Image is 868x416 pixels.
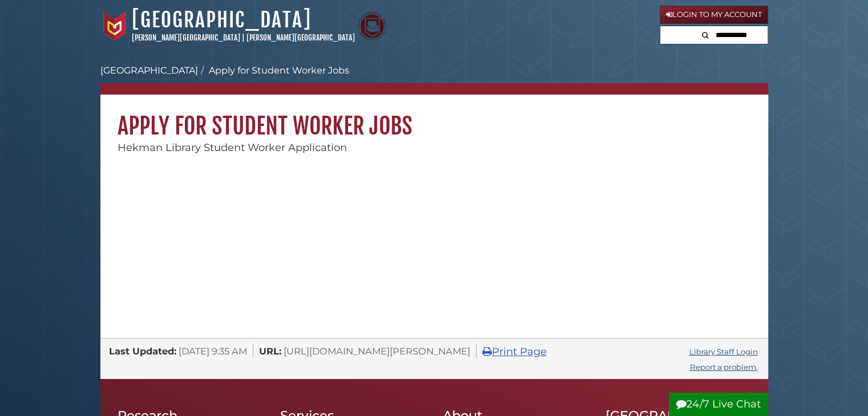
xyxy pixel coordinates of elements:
img: Calvin Theological Seminary [358,12,386,40]
h1: Apply for Student Worker Jobs [100,95,768,140]
span: [URL][DOMAIN_NAME][PERSON_NAME] [284,345,470,357]
a: Apply for Student Worker Jobs [209,65,349,76]
i: Print Page [482,346,492,357]
button: Search [699,26,712,42]
a: Login to My Account [660,6,768,24]
span: URL: [259,345,281,357]
span: Hekman Library Student Worker Application [118,141,347,154]
a: Library Staff Login [689,347,758,356]
iframe: e9c6a3821c5b0809438097b9f43e479a [118,173,588,287]
span: | [242,33,245,42]
span: [DATE] 9:35 AM [179,345,247,357]
a: Print Page [482,345,547,358]
nav: breadcrumb [100,64,768,95]
a: [PERSON_NAME][GEOGRAPHIC_DATA] [247,33,355,42]
span: Last Updated: [109,345,176,357]
a: [GEOGRAPHIC_DATA] [100,65,198,76]
i: Search [702,31,709,39]
a: [PERSON_NAME][GEOGRAPHIC_DATA] [132,33,240,42]
a: Report a problem. [690,362,758,372]
button: 24/7 Live Chat [669,393,768,416]
a: [GEOGRAPHIC_DATA] [132,7,312,32]
img: Calvin University [100,12,129,40]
